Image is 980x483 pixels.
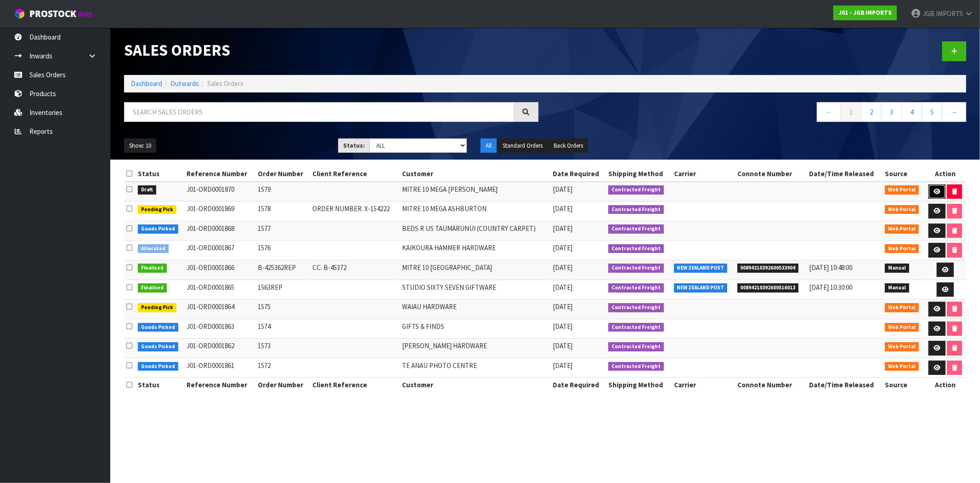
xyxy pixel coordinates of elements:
[608,283,664,293] span: Contracted Freight
[553,185,572,194] span: [DATE]
[124,102,515,122] input: Search sales orders
[553,224,572,233] span: [DATE]
[138,303,176,312] span: Pending Pick
[185,167,256,181] th: Reference Number
[138,205,176,214] span: Pending Pick
[400,280,551,299] td: STUDIO SIXTY SEVEN GIFTWARE
[608,362,664,371] span: Contracted Freight
[901,102,922,122] a: 4
[553,263,572,272] span: [DATE]
[170,79,199,88] a: Outwards
[400,182,551,201] td: MITRE 10 MEGA [PERSON_NAME]
[861,102,882,122] a: 2
[883,378,924,392] th: Source
[672,378,735,392] th: Carrier
[552,102,967,125] nav: Page navigation
[672,167,735,181] th: Carrier
[885,205,919,214] span: Web Portal
[310,378,399,392] th: Client Reference
[608,244,664,253] span: Contracted Freight
[606,167,671,181] th: Shipping Method
[737,264,799,273] span: 00894210392600533904
[138,323,178,332] span: Goods Picked
[553,302,572,311] span: [DATE]
[608,303,664,312] span: Contracted Freight
[255,378,310,392] th: Order Number
[550,378,606,392] th: Date Required
[807,167,883,181] th: Date/Time Released
[885,224,919,234] span: Web Portal
[674,264,728,273] span: NEW ZEALAND POST
[29,8,76,20] span: ProStock
[885,185,919,195] span: Web Portal
[131,79,162,88] a: Dashboard
[550,167,606,181] th: Date Required
[883,167,924,181] th: Source
[924,378,966,392] th: Action
[185,319,256,339] td: J01-ORD0001863
[343,142,365,149] strong: Status:
[185,280,256,299] td: J01-ORD0001865
[138,342,178,351] span: Goods Picked
[553,361,572,370] span: [DATE]
[400,339,551,358] td: [PERSON_NAME] HARDWARE
[185,299,256,319] td: J01-ORD0001864
[255,280,310,299] td: 1563REP
[185,339,256,358] td: J01-ORD0001862
[14,8,25,19] img: cube-alt.png
[136,167,184,181] th: Status
[138,244,169,253] span: Allocated
[553,204,572,213] span: [DATE]
[185,241,256,260] td: J01-ORD0001867
[885,303,919,312] span: Web Portal
[400,260,551,280] td: MITRE 10 [GEOGRAPHIC_DATA]
[608,342,664,351] span: Contracted Freight
[124,41,538,59] h1: Sales Orders
[255,339,310,358] td: 1573
[608,185,664,195] span: Contracted Freight
[838,9,892,17] strong: J01 - JGB IMPORTS
[608,264,664,273] span: Contracted Freight
[400,299,551,319] td: WAIAU HARDWARE
[481,138,497,153] button: All
[78,10,92,19] small: WMS
[255,260,310,280] td: B-425362REP
[255,182,310,201] td: 1579
[400,358,551,378] td: TE ANAU PHOTO CENTRE
[608,224,664,234] span: Contracted Freight
[310,201,399,221] td: ORDER NUMBER: X-154222
[124,138,156,153] button: Show: 10
[936,9,963,18] span: IMPORTS
[549,138,588,153] button: Back Orders
[400,241,551,260] td: KAIKOURA HAMMER HARDWARE
[498,138,548,153] button: Standard Orders
[608,205,664,214] span: Contracted Freight
[807,378,883,392] th: Date/Time Released
[185,182,256,201] td: J01-ORD0001870
[606,378,671,392] th: Shipping Method
[674,283,728,293] span: NEW ZEALAND POST
[885,244,919,253] span: Web Portal
[400,319,551,339] td: GIFTS & FINDS
[136,378,184,392] th: Status
[735,167,807,181] th: Connote Number
[817,102,841,122] a: ←
[138,185,156,195] span: Draft
[553,243,572,252] span: [DATE]
[553,322,572,331] span: [DATE]
[255,201,310,221] td: 1578
[138,283,167,293] span: Finalised
[138,224,178,234] span: Goods Picked
[185,221,256,241] td: J01-ORD0001868
[255,319,310,339] td: 1574
[400,167,551,181] th: Customer
[400,201,551,221] td: MITRE 10 MEGA ASHBURTON
[207,79,244,88] span: Sales Orders
[735,378,807,392] th: Connote Number
[809,283,852,292] span: [DATE] 10:30:00
[138,362,178,371] span: Goods Picked
[400,221,551,241] td: BEDS R US TAUMARUNUI (COUNTRY CARPET)
[885,264,909,273] span: Manual
[809,263,852,272] span: [DATE] 10:48:00
[310,167,399,181] th: Client Reference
